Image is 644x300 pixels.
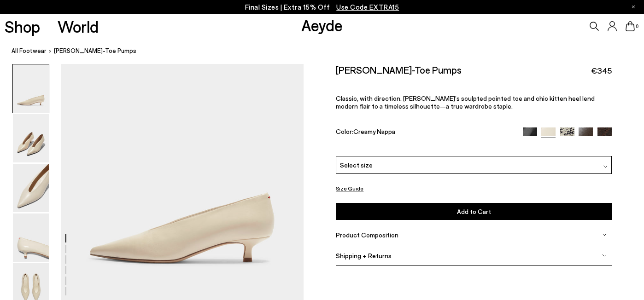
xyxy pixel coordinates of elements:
[13,164,49,212] img: Clara Pointed-Toe Pumps - Image 3
[12,39,644,64] nav: breadcrumb
[353,127,395,135] span: Creamy Nappa
[336,251,392,259] span: Shipping + Returns
[602,253,607,258] img: svg%3E
[13,114,49,162] img: Clara Pointed-Toe Pumps - Image 2
[457,208,491,215] span: Add to Cart
[602,232,607,237] img: svg%3E
[336,231,398,238] span: Product Composition
[336,127,514,138] div: Color:
[5,18,40,35] a: Shop
[58,18,99,35] a: World
[626,21,635,31] a: 0
[245,1,399,13] p: Final Sizes | Extra 15% Off
[336,203,612,220] button: Add to Cart
[54,46,136,56] span: [PERSON_NAME]-Toe Pumps
[591,65,612,76] span: €345
[635,24,639,29] span: 0
[13,213,49,262] img: Clara Pointed-Toe Pumps - Image 4
[603,164,608,169] img: svg%3E
[12,46,47,56] a: All Footwear
[336,3,399,11] span: Navigate to /collections/ss25-final-sizes
[336,183,363,194] button: Size Guide
[336,64,462,75] h2: [PERSON_NAME]-Toe Pumps
[13,64,49,113] img: Clara Pointed-Toe Pumps - Image 1
[301,15,343,35] a: Aeyde
[340,160,373,170] span: Select size
[336,94,612,110] p: Classic, with direction. [PERSON_NAME]’s sculpted pointed toe and chic kitten heel lend modern fl...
